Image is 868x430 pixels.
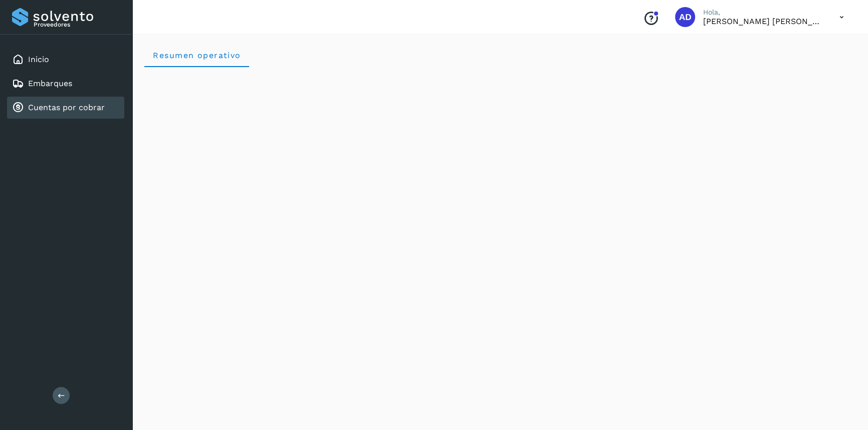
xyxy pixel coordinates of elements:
[34,21,120,28] p: Proveedores
[7,97,124,119] div: Cuentas por cobrar
[152,51,241,60] span: Resumen operativo
[703,8,823,17] p: Hola,
[28,79,72,88] a: Embarques
[28,55,49,64] a: Inicio
[7,49,124,71] div: Inicio
[28,103,105,112] a: Cuentas por cobrar
[7,73,124,95] div: Embarques
[703,17,823,26] p: ALMA DELIA CASTAÑEDA MERCADO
